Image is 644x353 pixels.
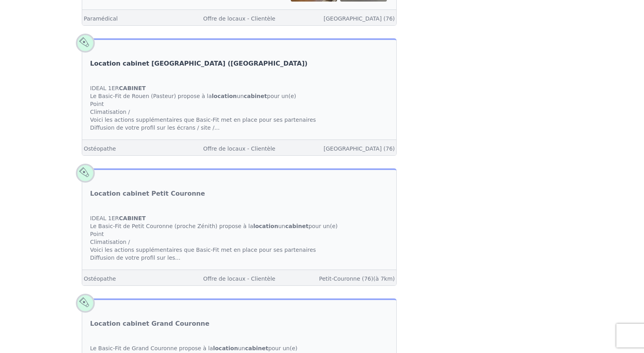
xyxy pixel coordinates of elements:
[324,15,395,22] a: [GEOGRAPHIC_DATA] (76)
[119,215,146,221] strong: CABINET
[203,145,275,152] a: Offre de locaux - Clientèle
[90,319,209,328] a: Location cabinet Grand Couronne
[244,93,267,99] strong: cabinet
[285,223,309,229] strong: cabinet
[213,345,238,351] strong: location
[245,345,268,351] strong: cabinet
[373,276,395,282] span: (à 7km)
[84,276,116,282] a: Ostéopathe
[82,76,396,140] div: IDEAL 1ER Le Basic-Fit de Rouen (Pasteur) propose à la un pour un(e) Point Climatisation / Voici ...
[90,189,205,198] a: Location cabinet Petit Couronne
[319,276,395,282] a: Petit-Couronne (76)(à 7km)
[253,223,278,229] strong: location
[119,85,146,91] strong: CABINET
[84,145,116,152] a: Ostéopathe
[203,276,275,282] a: Offre de locaux - Clientèle
[203,15,275,22] a: Offre de locaux - Clientèle
[84,15,118,22] a: Paramédical
[82,206,396,270] div: IDEAL 1ER Le Basic-Fit de Petit Couronne (proche Zénith) propose à la un pour un(e) Point Climati...
[212,93,237,99] strong: location
[324,145,395,152] a: [GEOGRAPHIC_DATA] (76)
[90,59,307,68] a: Location cabinet [GEOGRAPHIC_DATA] ([GEOGRAPHIC_DATA])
